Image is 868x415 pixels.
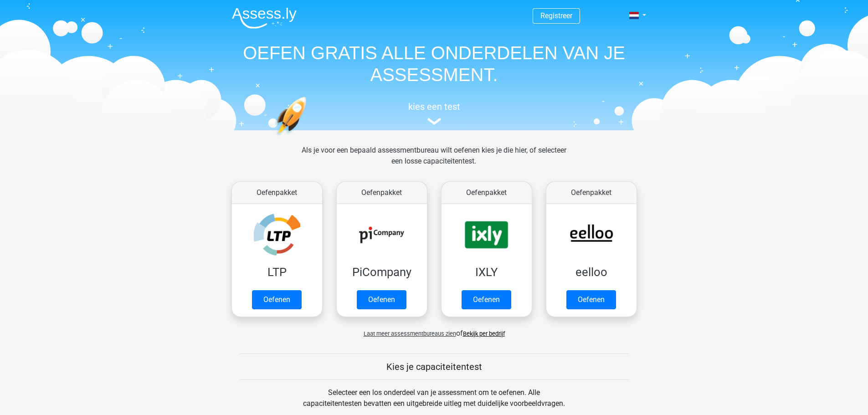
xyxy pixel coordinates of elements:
[275,97,342,179] img: oefenen
[232,7,297,29] img: Assessly
[540,11,572,20] a: Registreer
[427,118,441,125] img: assessment
[252,290,302,309] a: Oefenen
[364,330,456,337] span: Laat meer assessmentbureaus zien
[462,290,511,309] a: Oefenen
[225,321,644,339] div: of
[463,330,505,337] a: Bekijk per bedrijf
[240,361,629,372] h5: Kies je capaciteitentest
[357,290,406,309] a: Oefenen
[225,101,644,112] h5: kies een test
[566,290,616,309] a: Oefenen
[225,42,644,86] h1: OEFEN GRATIS ALLE ONDERDELEN VAN JE ASSESSMENT.
[294,145,574,178] div: Als je voor een bepaald assessmentbureau wilt oefenen kies je die hier, of selecteer een losse ca...
[225,101,644,125] a: kies een test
